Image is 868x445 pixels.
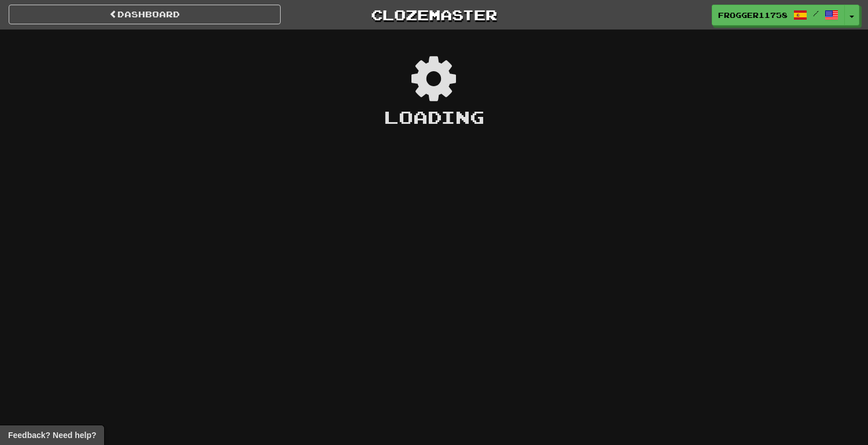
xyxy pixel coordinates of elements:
[8,429,96,441] span: Open feedback widget
[718,10,788,20] span: frogger11758
[712,5,845,25] a: frogger11758 /
[813,9,819,17] span: /
[9,5,281,24] a: Dashboard
[298,5,570,25] a: Clozemaster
